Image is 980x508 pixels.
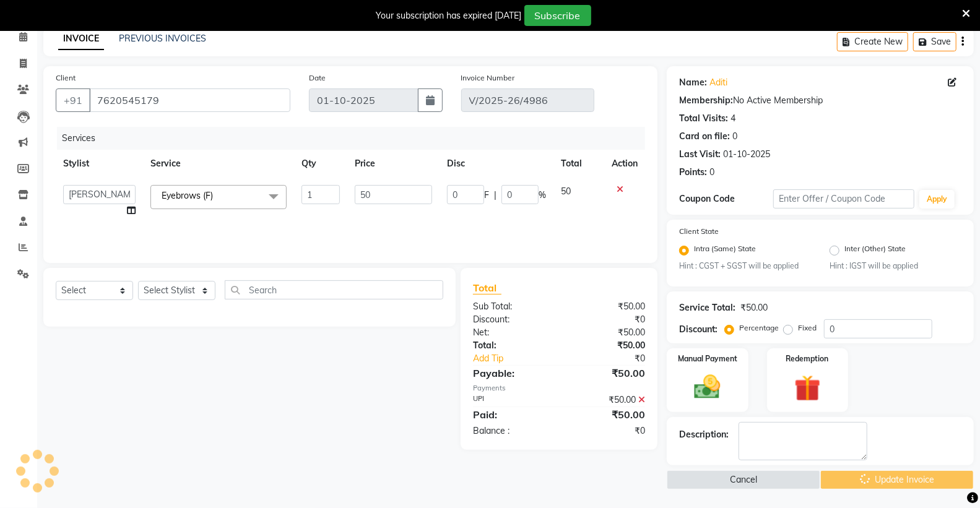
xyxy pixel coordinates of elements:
[553,150,604,178] th: Total
[294,150,347,178] th: Qty
[464,366,559,381] div: Payable:
[347,150,440,178] th: Price
[604,150,645,178] th: Action
[679,166,707,179] div: Points:
[739,322,779,334] label: Percentage
[679,148,721,161] div: Last Visit:
[679,428,729,441] div: Description:
[686,372,729,402] img: _cash.svg
[464,352,575,365] a: Add Tip
[464,300,559,313] div: Sub Total:
[484,189,489,202] span: F
[694,243,756,258] label: Intra (Same) State
[58,28,104,50] a: INVOICE
[524,5,591,26] button: Subscribe
[559,313,654,326] div: ₹0
[56,150,143,178] th: Stylist
[539,189,546,202] span: %
[559,339,654,352] div: ₹50.00
[464,394,559,407] div: UPI
[679,94,733,107] div: Membership:
[464,339,559,352] div: Total:
[798,322,817,334] label: Fixed
[679,94,961,107] div: No Active Membership
[559,407,654,422] div: ₹50.00
[464,424,559,437] div: Balance :
[89,88,290,112] input: Search by Name/Mobile/Email/Code
[473,383,645,394] div: Payments
[376,9,522,22] div: Your subscription has expired [DATE]
[464,407,559,422] div: Paid:
[731,112,735,125] div: 4
[561,186,571,197] span: 50
[575,352,654,365] div: ₹0
[162,190,213,201] span: Eyebrows (F)
[679,226,719,237] label: Client State
[679,323,718,336] div: Discount:
[440,150,553,178] th: Disc
[830,260,961,272] small: Hint : IGST will be applied
[723,148,770,161] div: 01-10-2025
[461,72,515,84] label: Invoice Number
[709,166,714,179] div: 0
[913,32,956,51] button: Save
[464,313,559,326] div: Discount:
[786,372,829,404] img: _gift.svg
[919,190,955,209] button: Apply
[213,190,219,201] a: x
[667,470,820,489] button: Cancel
[559,424,654,437] div: ₹0
[679,301,735,314] div: Service Total:
[679,260,811,272] small: Hint : CGST + SGST will be applied
[837,32,908,51] button: Create New
[559,394,654,407] div: ₹50.00
[709,76,727,89] a: Aditi
[119,33,206,44] a: PREVIOUS INVOICES
[732,130,737,143] div: 0
[678,353,737,364] label: Manual Payment
[679,130,730,143] div: Card on file:
[143,150,294,178] th: Service
[464,326,559,339] div: Net:
[225,280,443,299] input: Search
[786,353,829,364] label: Redemption
[473,282,501,295] span: Total
[309,72,326,84] label: Date
[740,301,768,314] div: ₹50.00
[679,112,728,125] div: Total Visits:
[494,189,497,202] span: |
[844,243,906,258] label: Inter (Other) State
[559,366,654,381] div: ₹50.00
[559,300,654,313] div: ₹50.00
[559,326,654,339] div: ₹50.00
[57,127,654,150] div: Services
[56,72,76,84] label: Client
[773,189,914,209] input: Enter Offer / Coupon Code
[679,76,707,89] div: Name:
[679,192,773,205] div: Coupon Code
[56,88,90,112] button: +91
